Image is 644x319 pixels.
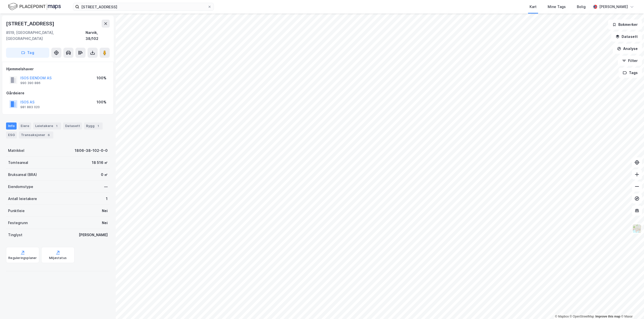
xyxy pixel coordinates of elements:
[8,172,37,178] div: Bruksareal (BRA)
[6,30,86,42] div: 8519, [GEOGRAPHIC_DATA], [GEOGRAPHIC_DATA]
[6,90,109,96] div: Gårdeiere
[595,315,620,318] a: Improve this map
[101,172,108,178] div: 0 ㎡
[54,123,59,129] div: 1
[613,44,642,54] button: Analyse
[8,256,37,260] div: Reguleringsplaner
[8,148,24,154] div: Matrikkel
[46,133,51,138] div: 6
[577,4,586,10] div: Bolig
[8,160,28,166] div: Tomteareal
[20,105,40,109] div: 981 883 020
[619,295,644,319] div: Kontrollprogram for chat
[8,196,37,202] div: Antall leietakere
[555,315,569,318] a: Mapbox
[6,48,49,58] button: Tag
[6,132,17,139] div: ESG
[33,122,61,130] div: Leietakere
[79,3,208,11] input: Søk på adresse, matrikkel, gårdeiere, leietakere eller personer
[8,220,28,226] div: Festegrunn
[92,160,108,166] div: 18 516 ㎡
[19,132,53,139] div: Transaksjoner
[97,99,106,105] div: 100%
[570,315,594,318] a: OpenStreetMap
[8,2,61,11] img: logo.f888ab2527a4732fd821a326f86c7f29.svg
[20,81,41,85] div: 990 390 886
[19,122,31,130] div: Eiere
[6,66,109,72] div: Hjemmelshaver
[75,148,108,154] div: 1806-38-102-0-0
[548,4,566,10] div: Mine Tags
[97,75,106,81] div: 100%
[611,32,642,42] button: Datasett
[619,295,644,319] iframe: Chat Widget
[618,56,642,66] button: Filter
[530,4,537,10] div: Kart
[104,184,108,190] div: —
[96,123,101,129] div: 1
[102,208,108,214] div: Nei
[49,256,67,260] div: Miljøstatus
[8,208,25,214] div: Punktleie
[6,20,55,28] div: [STREET_ADDRESS]
[102,220,108,226] div: Nei
[632,224,642,233] img: Z
[84,122,103,130] div: Bygg
[79,232,108,238] div: [PERSON_NAME]
[106,196,108,202] div: 1
[8,184,33,190] div: Eiendomstype
[619,68,642,78] button: Tags
[8,232,22,238] div: Tinglyst
[6,122,17,130] div: Info
[608,20,642,30] button: Bokmerker
[599,4,628,10] div: [PERSON_NAME]
[86,30,110,42] div: Narvik, 38/102
[63,122,82,130] div: Datasett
